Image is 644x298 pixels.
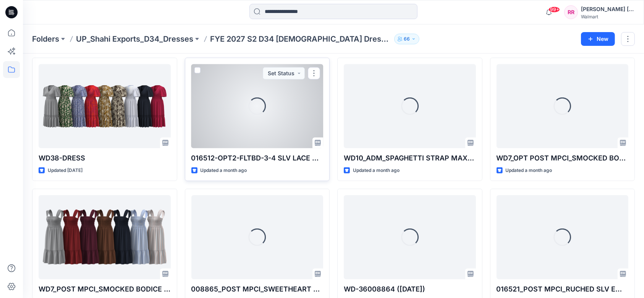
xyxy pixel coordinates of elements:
p: Updated a month ago [201,167,247,175]
p: WD-36008864 ([DATE]) [344,284,476,295]
p: WD10_ADM_SPAGHETTI STRAP MAXI DRESS [344,153,476,164]
a: WD7_POST MPCI_SMOCKED BODICE MIDI FLUTTER [39,195,171,279]
a: WD38-DRESS [39,64,171,148]
div: [PERSON_NAME] [PERSON_NAME] [581,5,634,14]
p: Updated [DATE] [48,167,83,175]
div: RR [564,5,578,19]
div: Walmart [581,14,634,19]
a: Folders [32,34,59,44]
span: 99+ [549,6,560,13]
p: WD38-DRESS [39,153,171,164]
p: 016521_POST MPCI_RUCHED SLV EMPIRE MIDI DRESS [497,284,629,295]
button: 66 [394,34,419,44]
p: FYE 2027 S2 D34 [DEMOGRAPHIC_DATA] Dresses - Shahi [210,34,391,44]
a: UP_Shahi Exports_D34_Dresses [76,34,193,44]
p: WD7_OPT POST MPCI_SMOCKED BODICE MIDI FLUTTER [497,153,629,164]
p: 008865_POST MPCI_SWEETHEART MINI FLUTTER DRESS [191,284,324,295]
p: 66 [404,35,410,43]
p: WD7_POST MPCI_SMOCKED BODICE MIDI FLUTTER [39,284,171,295]
button: New [581,32,615,46]
p: Updated a month ago [353,167,400,175]
p: 016512-OPT2-FLTBD-3-4 SLV LACE TRIM MIDI DRESS [191,153,324,164]
p: Updated a month ago [506,167,552,175]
